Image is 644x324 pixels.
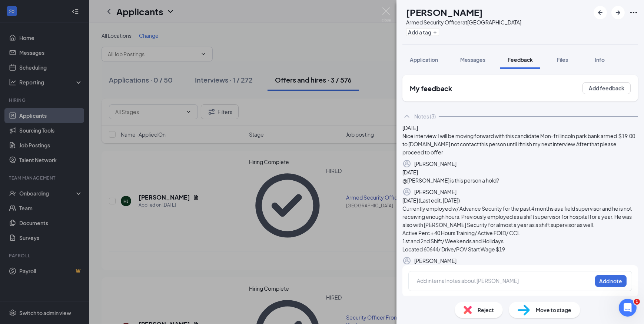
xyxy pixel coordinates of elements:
svg: Profile [402,159,411,168]
div: is this person a hold? [402,176,638,184]
button: Add feedback [582,82,631,94]
svg: ArrowLeftNew [596,8,605,17]
div: [PERSON_NAME] [414,160,457,168]
span: [DATE] [402,169,418,176]
button: PlusAdd a tag [406,28,439,36]
svg: Plus [433,30,437,34]
div: [PERSON_NAME] [414,257,457,265]
iframe: Intercom live chat [619,299,637,317]
button: Add note [595,275,627,287]
span: Messages [460,56,485,63]
div: [PERSON_NAME] [414,188,457,196]
h1: [PERSON_NAME] [406,6,483,19]
svg: Profile [402,187,411,196]
div: Notes (3) [414,113,436,120]
span: Application [410,56,438,63]
span: Feedback [508,56,533,63]
h2: My feedback [410,84,452,93]
div: Nice interview.I will be moving forward with this candidate Mon-fri lincoln park bank armed.$19.0... [402,132,638,156]
span: 1 [634,299,640,305]
span: Reject [478,306,494,314]
svg: Profile [402,256,411,265]
button: ArrowLeftNew [594,6,607,19]
svg: Ellipses [629,8,638,17]
span: Move to stage [536,306,571,314]
span: @ [PERSON_NAME] [402,177,450,184]
span: [DATE] (Last edit, [DATE]) [402,197,460,204]
div: Armed Security Officer at [GEOGRAPHIC_DATA] [406,19,521,26]
span: [DATE] [402,124,418,131]
span: Files [557,56,568,63]
svg: ArrowRight [614,8,623,17]
svg: ChevronUp [402,112,411,121]
div: Currently employed w/ Advance Security for the past 4 months as a field supervisor and he is not ... [402,204,638,253]
button: ArrowRight [611,6,625,19]
span: Info [595,56,605,63]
